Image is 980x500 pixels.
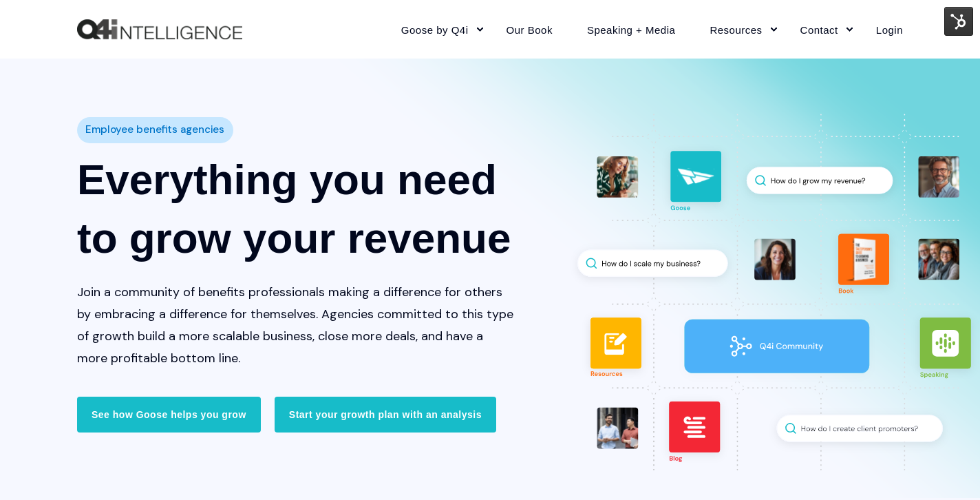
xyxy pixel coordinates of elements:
[77,19,242,40] a: Back to Home
[77,19,242,40] img: Q4intelligence, LLC logo
[275,397,496,433] a: Start your growth plan with an analysis
[944,7,973,36] img: HubSpot Tools Menu Toggle
[85,120,224,140] span: Employee benefits agencies
[77,281,515,369] p: Join a community of benefits professionals making a difference for others by embracing a differen...
[77,397,261,433] a: See how Goose helps you grow
[77,150,515,267] h1: Everything you need to grow your revenue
